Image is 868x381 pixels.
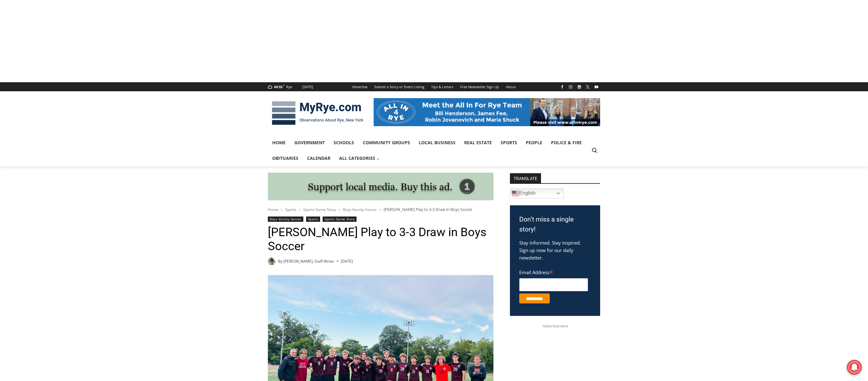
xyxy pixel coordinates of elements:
[536,323,574,329] span: Advertisement
[268,257,276,265] a: Author image
[268,225,493,254] h1: [PERSON_NAME] Play to 3-3 Draw in Boys Soccer
[302,84,313,90] div: [DATE]
[268,150,303,166] a: Obituaries
[589,145,600,156] button: View Search Form
[414,135,460,150] a: Local Business
[371,82,428,91] a: Submit a Story or Event Listing
[290,135,329,150] a: Government
[268,135,290,150] a: Home
[268,206,493,212] nav: Breadcrumbs
[510,188,564,198] a: English
[457,82,502,91] a: Free Newsletter Sign Up
[283,83,285,87] span: F
[274,84,282,89] span: 64.92
[379,207,381,212] span: >
[519,266,588,277] label: Email Address
[519,215,591,234] h3: Don't miss a single story!
[343,207,377,212] a: Boys Varsity Soccer
[339,155,380,162] span: All Categories
[281,207,283,212] span: >
[460,135,496,150] a: Real Estate
[268,257,276,265] img: (PHOTO: MyRye.com 2024 Head Intern, Editor and now Staff Writer Charlie Morris. Contributed.)Char...
[286,84,292,90] div: Rye
[349,82,371,91] a: Advertise
[303,207,336,212] a: Sports Game Story
[593,83,600,91] a: YouTube
[285,207,296,212] a: Sports
[374,98,600,126] img: All in for Rye
[323,217,357,222] a: Sports Game Story
[502,82,519,91] a: About
[584,83,591,91] a: X
[341,258,353,264] time: [DATE]
[278,258,282,264] span: By
[547,135,586,150] a: Police & Fire
[299,207,301,212] span: >
[268,173,493,201] img: support local media, buy this ad
[303,150,335,166] a: Calendar
[268,217,303,222] a: Boys Varsity Soccer
[358,135,414,150] a: Community Groups
[335,150,384,166] a: All Categories
[384,207,472,212] span: [PERSON_NAME] Play to 3-3 Draw in Boys Soccer
[512,190,519,197] img: en
[576,83,583,91] a: Linkedin
[510,173,541,183] strong: TRANSLATE
[521,135,547,150] a: People
[306,217,320,222] a: Sports
[329,135,358,150] a: Schools
[338,207,340,212] span: >
[268,135,589,166] nav: Primary Navigation
[349,82,519,91] nav: Secondary Navigation
[519,239,591,261] p: Stay informed. Stay inspired. Sign up now for our daily newsletter.
[268,207,278,212] a: Home
[268,97,367,129] img: MyRye.com
[428,82,457,91] a: Tips & Letters
[558,83,566,91] a: Facebook
[283,259,334,264] a: [PERSON_NAME], Staff Writer
[567,83,574,91] a: Instagram
[496,135,521,150] a: Sports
